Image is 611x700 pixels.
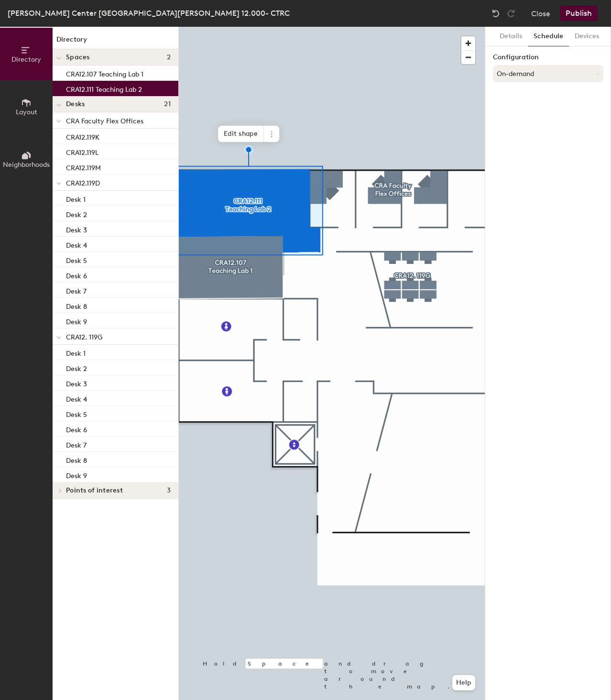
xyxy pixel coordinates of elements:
[452,675,475,690] button: Help
[66,469,87,480] p: Desk 9
[66,83,142,94] p: CRA12.111 Teaching Lab 2
[167,54,171,61] span: 2
[66,117,143,125] span: CRA Faculty Flex Offices
[167,487,171,494] span: 3
[66,393,87,404] p: Desk 4
[66,269,87,280] p: Desk 6
[491,9,501,18] img: Undo
[66,438,87,449] p: Desk 7
[66,347,86,358] p: Desk 1
[66,54,90,61] span: Spaces
[66,315,87,326] p: Desk 9
[531,6,550,21] button: Close
[66,67,143,78] p: CRA12.107 Teaching Lab 1
[66,193,86,204] p: Desk 1
[66,208,87,219] p: Desk 2
[66,362,87,373] p: Desk 2
[66,146,98,157] p: CRA12.119L
[16,108,37,116] span: Layout
[3,161,50,169] span: Neighborhoods
[494,27,528,46] button: Details
[493,54,603,61] label: Configuration
[506,9,516,18] img: Redo
[66,377,87,388] p: Desk 3
[66,300,87,311] p: Desk 8
[528,27,569,46] button: Schedule
[164,100,171,108] span: 21
[66,423,87,434] p: Desk 6
[11,55,41,64] span: Directory
[569,27,605,46] button: Devices
[66,254,87,265] p: Desk 5
[66,239,87,250] p: Desk 4
[493,65,603,82] button: On-demand
[66,284,87,295] p: Desk 7
[66,223,87,234] p: Desk 3
[66,454,87,465] p: Desk 8
[66,131,99,142] p: CRA12.119K
[560,6,598,21] button: Publish
[66,333,102,341] span: CRA12. 119G
[66,408,87,419] p: Desk 5
[66,161,101,172] p: CRA12.119M
[66,100,85,108] span: Desks
[66,179,100,187] span: CRA12.119D
[8,7,290,19] div: [PERSON_NAME] Center [GEOGRAPHIC_DATA][PERSON_NAME] 12.000- CTRC
[66,487,123,494] span: Points of interest
[218,126,264,142] span: Edit shape
[53,34,178,49] h1: Directory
